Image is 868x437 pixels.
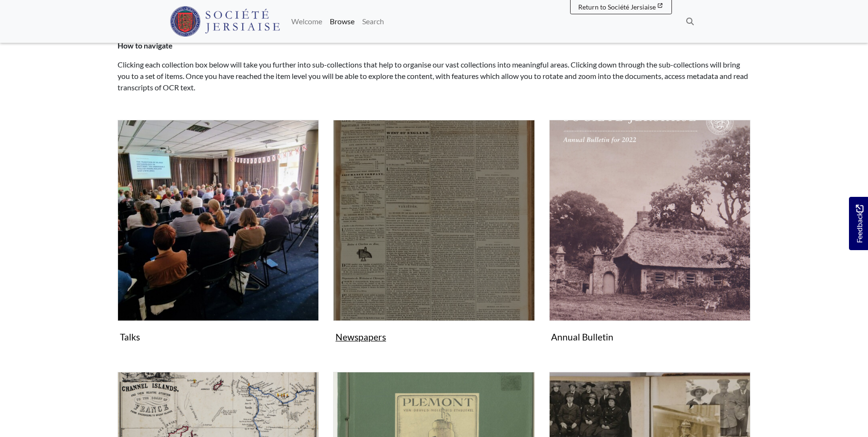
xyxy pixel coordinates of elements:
a: Search [358,12,388,31]
img: Société Jersiaise [170,6,280,37]
img: Talks [118,120,319,321]
a: Welcome [287,12,326,31]
img: Annual Bulletin [549,120,750,321]
p: Clicking each collection box below will take you further into sub-collections that help to organi... [118,59,750,93]
span: Feedback [854,204,865,243]
div: Subcollection [542,120,758,360]
div: Subcollection [326,120,542,360]
a: Browse [326,12,358,31]
a: Annual Bulletin Annual Bulletin [549,120,750,346]
a: Newspapers Newspapers [333,120,534,346]
img: Newspapers [333,120,534,321]
strong: How to navigate [118,41,173,50]
a: Talks Talks [118,120,319,346]
a: Société Jersiaise logo [170,4,280,39]
a: Would you like to provide feedback? [849,197,868,250]
span: Return to Société Jersiaise [578,3,656,11]
div: Subcollection [110,120,326,360]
